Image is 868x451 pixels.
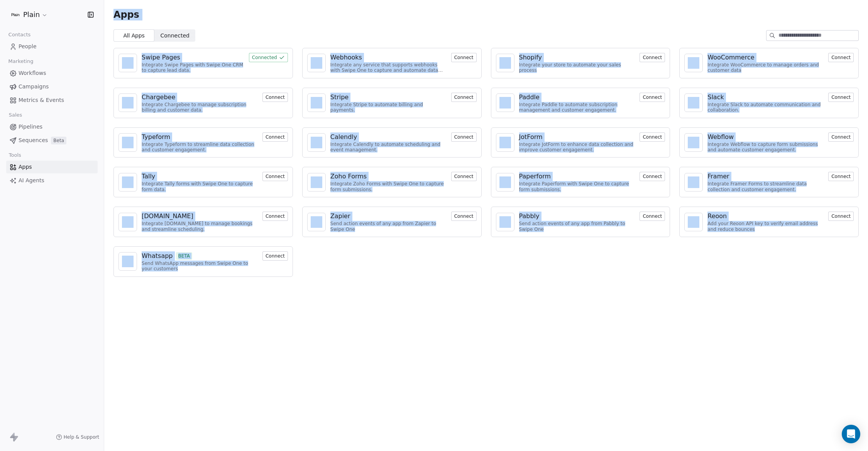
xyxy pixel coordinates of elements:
img: NA [499,176,511,188]
a: NA [118,93,137,112]
a: Metrics & Events [6,94,98,107]
img: NA [688,137,699,148]
div: Integrate Framer Forms to streamline data collection and customer engagement. [707,181,824,192]
a: Help & Support [56,434,99,440]
a: Slack [707,93,824,102]
a: Connect [262,173,288,180]
div: Send action events of any app from Pabbly to Swipe One [519,221,635,232]
a: Connect [451,133,477,141]
a: Connect [640,173,665,180]
button: Connect [451,132,477,142]
button: Connect [640,53,665,62]
div: Zoho Forms [330,172,367,181]
a: WhatsappBETA [142,251,258,261]
img: NA [311,137,322,148]
a: NA [118,173,137,192]
div: Typeform [142,132,170,142]
div: Zapier [330,212,350,221]
div: Integrate Chargebee to manage subscription billing and customer data. [142,102,258,113]
a: Chargebee [142,93,258,102]
button: Connect [828,212,854,221]
div: Integrate Calendly to automate scheduling and event management. [330,142,447,153]
a: Connect [828,133,854,141]
div: Paddle [519,93,540,102]
a: Connect [640,93,665,101]
a: Pipelines [6,120,98,133]
div: Whatsapp [142,251,173,261]
img: NA [122,57,134,69]
div: Integrate Slack to automate communication and collaboration. [707,102,824,113]
div: Integrate Stripe to automate billing and payments. [330,102,447,113]
a: Zoho Forms [330,172,447,181]
span: Campaigns [19,83,49,91]
button: Connect [262,251,288,261]
a: Framer [707,172,824,181]
img: Plain-Logo-Tile.png [11,10,20,19]
img: NA [688,57,699,69]
div: Stripe [330,93,349,102]
button: Connect [828,132,854,142]
a: Calendly [330,132,447,142]
a: Campaigns [6,80,98,93]
img: NA [499,137,511,148]
span: BETA [176,252,193,260]
div: Tally [142,172,155,181]
a: Connect [451,173,477,180]
span: Metrics & Events [19,96,64,104]
span: Help & Support [64,434,99,440]
a: NA [684,213,703,231]
div: Swipe Pages [142,53,180,62]
img: NA [122,137,134,148]
a: NA [307,133,326,152]
button: Connect [451,53,477,62]
a: NA [684,54,703,72]
a: Connect [451,54,477,61]
img: NA [499,216,511,228]
span: Beta [51,137,66,144]
div: Webhooks [330,53,362,62]
button: Connect [451,212,477,221]
button: Connect [640,93,665,102]
a: JotForm [519,132,635,142]
img: NA [311,216,322,228]
div: Integrate Tally forms with Swipe One to capture form data. [142,181,258,192]
div: Add your Reoon API key to verify email address and reduce bounces [707,221,824,232]
div: Open Intercom Messenger [842,425,860,443]
a: NA [307,93,326,112]
a: People [6,40,98,53]
button: Connect [451,93,477,102]
img: NA [688,97,699,109]
a: Workflows [6,67,98,80]
span: Tools [5,149,24,161]
a: NA [307,173,326,192]
a: NA [307,54,326,72]
a: Connect [828,54,854,61]
img: NA [499,97,511,109]
a: NA [118,213,137,231]
a: Connect [262,252,288,259]
a: NA [496,213,514,231]
img: NA [688,176,699,188]
a: Connect [828,173,854,180]
a: Reoon [707,212,824,221]
a: Connect [451,93,477,101]
button: Connect [828,53,854,62]
div: Integrate Swipe Pages with Swipe One CRM to capture lead data. [142,62,244,73]
img: NA [311,57,322,69]
span: Marketing [5,56,37,67]
a: Connect [262,133,288,141]
a: AI Agents [6,174,98,187]
div: Shopify [519,53,542,62]
a: Zapier [330,212,447,221]
span: Plain [23,10,40,20]
a: NA [496,173,514,192]
a: NA [118,54,137,72]
a: Pabbly [519,212,635,221]
a: Typeform [142,132,258,142]
img: NA [122,216,134,228]
a: Connect [640,54,665,61]
div: Integrate Zoho Forms with Swipe One to capture form submissions. [330,181,447,192]
span: Pipelines [19,123,42,131]
div: Integrate Typeform to streamline data collection and customer engagement. [142,142,258,153]
img: NA [499,57,511,69]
